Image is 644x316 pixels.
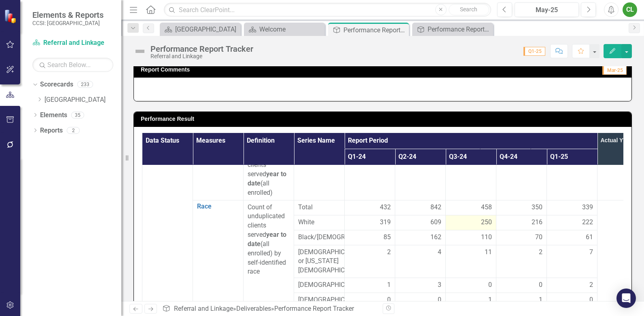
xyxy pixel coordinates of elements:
[298,248,340,276] span: [DEMOGRAPHIC_DATA] or [US_STATE][DEMOGRAPHIC_DATA]
[40,80,73,89] a: Scorecards
[248,142,290,197] p: Count of unduplicated clients served (all enrolled)
[298,280,340,290] span: [DEMOGRAPHIC_DATA]
[32,38,113,48] a: Referral and Linkage
[77,81,93,88] div: 233
[259,24,323,34] div: Welcome
[488,280,492,290] span: 0
[248,170,286,187] strong: year to date
[547,230,597,245] td: Double-Click to Edit
[294,215,345,230] td: Double-Click to Edit
[32,20,104,26] small: CCSI: [GEOGRAPHIC_DATA]
[244,139,294,200] td: Double-Click to Edit
[44,95,121,105] a: [GEOGRAPHIC_DATA]
[141,67,463,73] h3: Report Comments
[294,278,345,293] td: Double-Click to Edit
[133,45,146,58] img: Not Defined
[488,295,492,305] span: 1
[539,295,542,305] span: 1
[294,245,345,278] td: Double-Click to Edit
[532,218,542,227] span: 216
[345,215,395,230] td: Double-Click to Edit
[298,233,340,242] span: Black/[DEMOGRAPHIC_DATA]
[496,278,547,293] td: Double-Click to Edit
[539,248,542,257] span: 2
[32,58,113,72] input: Search Below...
[623,2,637,17] button: CL
[387,248,391,257] span: 2
[294,139,345,200] td: Double-Click to Edit
[481,218,492,227] span: 250
[71,112,84,118] div: 35
[446,278,496,293] td: Double-Click to Edit
[547,245,597,278] td: Double-Click to Edit
[150,44,253,53] div: Performance Report Tracker
[414,24,491,34] a: Performance Report Tracker
[32,10,104,20] span: Elements & Reports
[586,233,593,242] span: 61
[274,305,354,312] div: Performance Report Tracker
[515,2,579,17] button: May-25
[395,278,446,293] td: Double-Click to Edit
[248,231,286,248] strong: year to date
[547,278,597,293] td: Double-Click to Edit
[496,139,547,200] td: Double-Click to Edit
[446,230,496,245] td: Double-Click to Edit
[496,230,547,245] td: Double-Click to Edit
[387,295,391,305] span: 0
[496,245,547,278] td: Double-Click to Edit
[40,111,67,120] a: Elements
[449,4,489,15] button: Search
[517,5,576,15] div: May-25
[345,139,395,200] td: Double-Click to Edit
[430,233,441,242] span: 162
[193,139,244,200] td: Double-Click to Edit Right Click for Context Menu
[380,218,391,227] span: 319
[343,25,407,35] div: Performance Report Tracker
[485,248,492,257] span: 11
[345,245,395,278] td: Double-Click to Edit
[446,139,496,200] td: Double-Click to Edit
[380,203,391,212] span: 432
[496,215,547,230] td: Double-Click to Edit
[430,203,441,212] span: 842
[298,203,340,212] span: Total
[345,230,395,245] td: Double-Click to Edit
[446,215,496,230] td: Double-Click to Edit
[395,139,446,200] td: Double-Click to Edit
[67,127,80,134] div: 2
[547,215,597,230] td: Double-Click to Edit
[383,233,391,242] span: 85
[175,24,239,34] div: [GEOGRAPHIC_DATA]
[532,203,542,212] span: 350
[602,66,627,75] span: Mar-25
[616,289,636,308] div: Open Intercom Messenger
[197,203,239,210] a: Race
[246,24,323,34] a: Welcome
[523,47,545,56] span: Q1-25
[582,218,593,227] span: 222
[174,305,233,312] a: Referral and Linkage
[298,218,340,227] span: White
[582,203,593,212] span: 339
[547,139,597,200] td: Double-Click to Edit
[40,126,63,135] a: Reports
[150,53,253,59] div: Referral and Linkage
[294,230,345,245] td: Double-Click to Edit
[248,203,290,277] p: Count of unduplicated clients served (all enrolled) by self-identified race
[4,9,18,23] img: ClearPoint Strategy
[164,3,491,17] input: Search ClearPoint...
[446,245,496,278] td: Double-Click to Edit
[162,304,377,314] div: » »
[589,295,593,305] span: 0
[589,280,593,290] span: 2
[535,233,542,242] span: 70
[162,24,239,34] a: [GEOGRAPHIC_DATA]
[481,203,492,212] span: 458
[438,248,441,257] span: 4
[438,280,441,290] span: 3
[481,233,492,242] span: 110
[438,295,441,305] span: 0
[395,245,446,278] td: Double-Click to Edit
[395,215,446,230] td: Double-Click to Edit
